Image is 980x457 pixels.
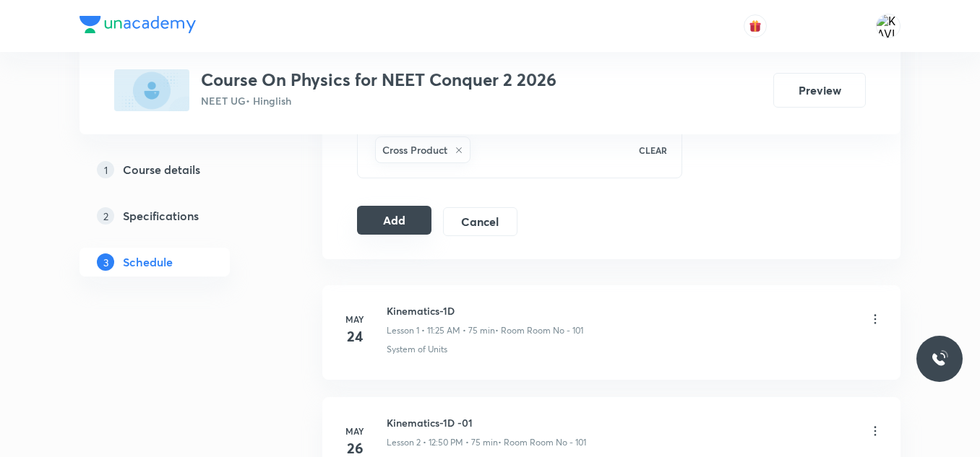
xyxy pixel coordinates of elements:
[79,16,196,37] a: Company Logo
[495,324,583,337] p: • Room Room No - 101
[382,142,447,157] h6: Cross Product
[357,206,431,235] button: Add
[744,14,767,38] button: avatar
[773,73,866,108] button: Preview
[749,19,762,32] img: avatar
[79,155,276,184] a: 1Course details
[498,436,586,449] p: • Room Room No - 101
[340,326,369,347] h4: 24
[387,436,498,449] p: Lesson 2 • 12:50 PM • 75 min
[387,415,586,430] h6: Kinematics-1D -01
[97,161,114,178] p: 1
[114,69,189,111] img: 3C9580CA-484A-475A-A095-8CE7A01432EE_plus.png
[387,343,447,356] p: System of Units
[340,313,369,326] h6: May
[123,253,173,271] h5: Schedule
[79,201,276,230] a: 2Specifications
[97,207,114,225] p: 2
[201,93,556,108] p: NEET UG • Hinglish
[123,161,200,178] h5: Course details
[123,207,199,225] h5: Specifications
[201,69,556,90] h3: Course On Physics for NEET Conquer 2 2026
[876,14,901,38] img: KAVITA YADAV
[443,207,517,236] button: Cancel
[387,303,583,318] h6: Kinematics-1D
[387,324,495,337] p: Lesson 1 • 11:25 AM • 75 min
[931,350,948,367] img: ttu
[639,144,667,157] p: CLEAR
[79,16,196,33] img: Company Logo
[97,253,114,271] p: 3
[340,425,369,438] h6: May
